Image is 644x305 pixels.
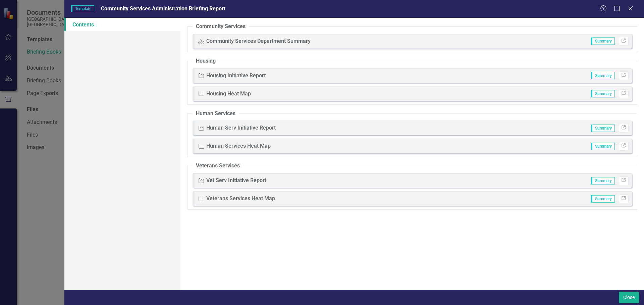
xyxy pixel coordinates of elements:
div: Human Serv Initiative Report [206,124,276,132]
a: Contents [64,18,180,31]
span: Summary [591,195,615,203]
span: Summary [591,72,615,79]
div: Veterans Services Heat Map [206,195,275,203]
legend: Housing [193,57,219,65]
span: Summary [591,90,615,97]
div: Housing Heat Map [206,90,251,98]
div: Community Services Department Summary [206,37,311,45]
span: Template [71,5,94,12]
div: Vet Serv Initiative Report [206,177,266,184]
legend: Veterans Services [193,162,243,170]
div: Housing Initiative Report [206,72,266,80]
span: Community Services Administration Briefing Report [101,5,225,12]
span: Summary [591,177,615,184]
legend: Human Services [193,110,239,118]
span: Summary [591,125,615,132]
legend: Community Services [193,23,249,30]
span: Summary [591,143,615,150]
button: Close [619,292,639,303]
div: Human Services Heat Map [206,142,271,150]
span: Summary [591,37,615,45]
